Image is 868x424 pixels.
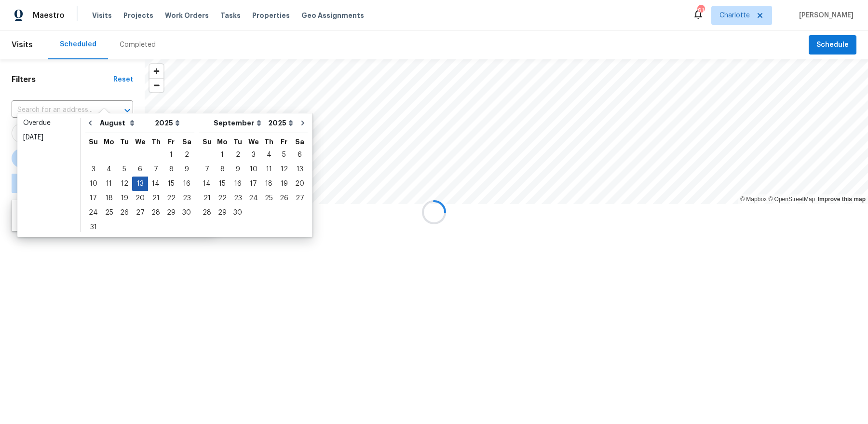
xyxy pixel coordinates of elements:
[179,177,194,191] div: Sat Aug 16 2025
[230,191,245,205] div: 23
[182,138,191,145] abbr: Saturday
[163,205,179,220] div: Fri Aug 29 2025
[117,205,132,220] div: Tue Aug 26 2025
[292,191,308,205] div: Sat Sep 27 2025
[230,163,245,176] div: 9
[101,162,117,177] div: Mon Aug 04 2025
[163,191,179,205] div: 22
[179,163,194,176] div: 9
[85,191,101,205] div: Sun Aug 17 2025
[148,162,163,177] div: Thu Aug 07 2025
[101,177,117,191] div: Mon Aug 11 2025
[132,177,148,191] div: Wed Aug 13 2025
[163,148,179,162] div: 1
[132,191,148,205] div: 20
[292,163,308,176] div: 13
[97,116,152,130] select: Month
[148,191,163,205] div: 21
[818,196,866,203] a: Improve this map
[101,177,117,191] div: 11
[85,177,101,191] div: 10
[740,196,767,203] a: Mapbox
[292,177,308,191] div: Sat Sep 20 2025
[248,138,259,145] abbr: Wednesday
[261,191,276,205] div: 25
[148,206,163,219] div: 28
[199,177,215,191] div: Sun Sep 14 2025
[230,206,245,219] div: 30
[168,138,175,145] abbr: Friday
[203,138,212,145] abbr: Sunday
[215,177,230,191] div: 15
[215,148,230,162] div: 1
[85,206,101,219] div: 24
[101,191,117,205] div: 18
[215,191,230,205] div: Mon Sep 22 2025
[292,148,308,162] div: 6
[148,205,163,220] div: Thu Aug 28 2025
[215,148,230,162] div: Mon Sep 01 2025
[199,205,215,220] div: Sun Sep 28 2025
[199,191,215,205] div: 21
[132,162,148,177] div: Wed Aug 06 2025
[148,177,163,191] div: 14
[85,191,101,205] div: 17
[292,162,308,177] div: Sat Sep 13 2025
[230,148,245,162] div: 2
[101,163,117,176] div: 4
[163,162,179,177] div: Fri Aug 08 2025
[20,116,78,232] ul: Date picker shortcuts
[215,162,230,177] div: Mon Sep 08 2025
[215,163,230,176] div: 8
[697,6,704,15] div: 91
[148,191,163,205] div: Thu Aug 21 2025
[85,220,101,234] div: 31
[132,191,148,205] div: Wed Aug 20 2025
[163,148,179,162] div: Fri Aug 01 2025
[276,191,292,205] div: 26
[261,177,276,191] div: 18
[276,148,292,162] div: 5
[215,191,230,205] div: 22
[199,191,215,205] div: Sun Sep 21 2025
[230,191,245,205] div: Tue Sep 23 2025
[132,206,148,219] div: 27
[149,64,163,78] button: Zoom in
[85,205,101,220] div: Sun Aug 24 2025
[199,177,215,191] div: 14
[245,148,261,162] div: Wed Sep 03 2025
[179,206,194,219] div: 30
[117,177,132,191] div: Tue Aug 12 2025
[101,205,117,220] div: Mon Aug 25 2025
[230,205,245,220] div: Tue Sep 30 2025
[768,196,815,203] a: OpenStreetMap
[230,148,245,162] div: Tue Sep 02 2025
[230,177,245,191] div: Tue Sep 16 2025
[132,163,148,176] div: 6
[292,177,308,191] div: 20
[148,177,163,191] div: Thu Aug 14 2025
[152,116,182,130] select: Year
[149,78,163,92] button: Zoom out
[261,177,276,191] div: Thu Sep 18 2025
[23,118,74,128] div: Overdue
[245,163,261,176] div: 10
[292,191,308,205] div: 27
[117,206,132,219] div: 26
[85,163,101,176] div: 3
[215,205,230,220] div: Mon Sep 29 2025
[163,177,179,191] div: 15
[211,116,266,130] select: Month
[217,138,228,145] abbr: Monday
[266,116,296,130] select: Year
[276,148,292,162] div: Fri Sep 05 2025
[104,138,114,145] abbr: Monday
[179,205,194,220] div: Sat Aug 30 2025
[83,113,97,133] button: Go to previous month
[117,162,132,177] div: Tue Aug 05 2025
[135,138,146,145] abbr: Wednesday
[281,138,287,145] abbr: Friday
[179,148,194,162] div: Sat Aug 02 2025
